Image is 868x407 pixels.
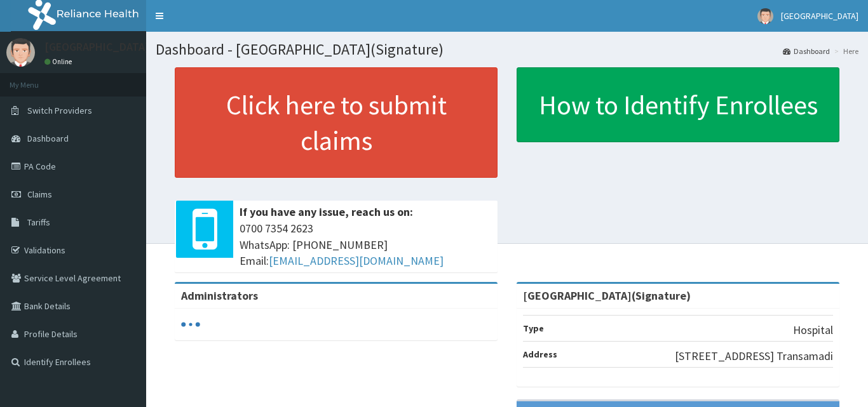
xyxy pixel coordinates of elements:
span: Tariffs [27,217,50,228]
span: Dashboard [27,133,69,144]
a: [EMAIL_ADDRESS][DOMAIN_NAME] [269,253,444,268]
li: Here [831,46,858,57]
a: Dashboard [783,46,830,57]
b: If you have any issue, reach us on: [240,204,413,219]
span: Claims [27,189,52,200]
span: Switch Providers [27,105,92,116]
img: User Image [6,38,35,67]
a: Online [44,57,75,66]
p: Hospital [793,322,833,338]
h1: Dashboard - [GEOGRAPHIC_DATA](Signature) [156,41,858,58]
p: [STREET_ADDRESS] Transamadi [675,348,833,364]
span: 0700 7354 2623 WhatsApp: [PHONE_NUMBER] Email: [240,220,491,269]
svg: audio-loading [181,315,200,334]
a: Click here to submit claims [175,67,498,178]
b: Administrators [181,288,258,303]
strong: [GEOGRAPHIC_DATA](Signature) [523,288,691,303]
img: User Image [757,8,773,24]
b: Type [523,323,544,334]
span: [GEOGRAPHIC_DATA] [781,10,858,22]
b: Address [523,349,557,360]
p: [GEOGRAPHIC_DATA] [44,41,149,53]
a: How to Identify Enrollees [517,67,839,142]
